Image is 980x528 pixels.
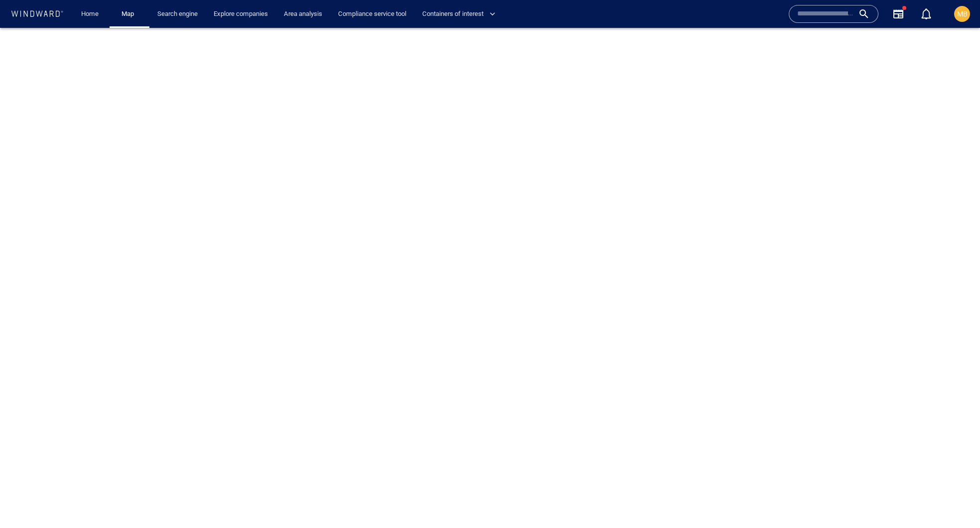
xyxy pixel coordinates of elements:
[210,5,272,23] a: Explore companies
[334,5,410,23] a: Compliance service tool
[418,5,504,23] button: Containers of interest
[74,5,106,23] button: Home
[920,8,932,20] div: Notification center
[957,10,968,18] span: MB
[77,5,103,23] a: Home
[938,483,973,521] iframe: Chat
[280,5,326,23] a: Area analysis
[114,5,145,23] button: Map
[118,5,141,23] a: Map
[422,8,495,20] span: Containers of interest
[952,4,972,24] button: MB
[153,5,202,23] a: Search engine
